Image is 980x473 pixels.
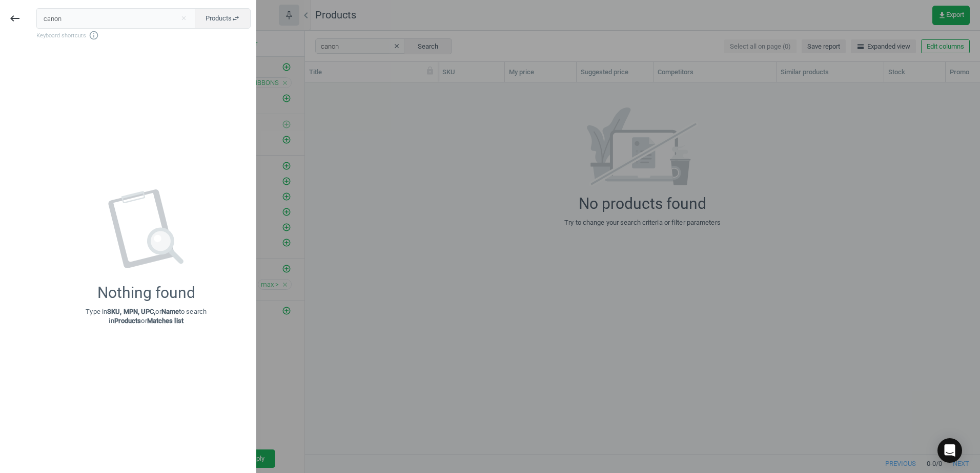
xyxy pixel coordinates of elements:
i: swap_horiz [232,14,240,23]
button: Productsswap_horiz [195,8,251,29]
strong: Products [114,317,141,325]
input: Enter the SKU or product name [36,8,196,29]
button: keyboard_backspace [3,7,27,31]
span: Products [206,14,240,23]
strong: Name [161,308,179,315]
button: Close [176,14,191,23]
p: Type in or to search in or [86,307,207,326]
i: info_outline [89,30,99,40]
div: Open Intercom Messenger [937,438,962,463]
div: Nothing found [97,284,195,302]
strong: SKU, MPN, UPC, [107,308,155,315]
strong: Matches list [147,317,183,325]
i: keyboard_backspace [9,12,21,25]
span: Keyboard shortcuts [36,30,251,40]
